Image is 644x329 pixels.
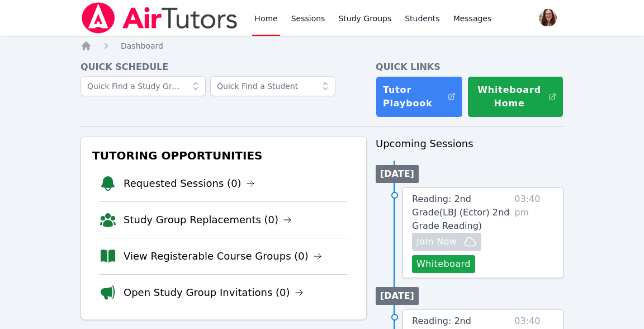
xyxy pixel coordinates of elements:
button: Whiteboard [412,255,475,273]
nav: Breadcrumb [80,40,563,51]
a: Open Study Group Invitations (0) [124,285,304,300]
li: [DATE] [376,287,419,305]
h4: Quick Links [376,60,563,74]
h3: Tutoring Opportunities [90,145,357,166]
button: Whiteboard Home [467,76,563,117]
span: 03:40 pm [514,192,554,273]
button: Join Now [412,233,481,251]
span: Reading: 2nd Grade ( LBJ (Ector) 2nd Grade Reading ) [412,194,509,231]
a: Dashboard [121,40,163,51]
a: Tutor Playbook [376,76,463,117]
a: Reading: 2nd Grade(LBJ (Ector) 2nd Grade Reading) [412,192,510,233]
a: Study Group Replacements (0) [124,212,292,228]
a: Requested Sessions (0) [124,176,255,191]
a: View Registerable Course Groups (0) [124,248,322,264]
input: Quick Find a Student [210,76,335,96]
h4: Quick Schedule [80,60,367,74]
li: [DATE] [376,165,419,183]
span: Join Now [416,235,457,248]
img: Air Tutors [80,2,239,34]
h3: Upcoming Sessions [376,136,563,152]
span: Dashboard [121,41,163,50]
input: Quick Find a Study Group [80,76,206,96]
span: Messages [453,13,492,24]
